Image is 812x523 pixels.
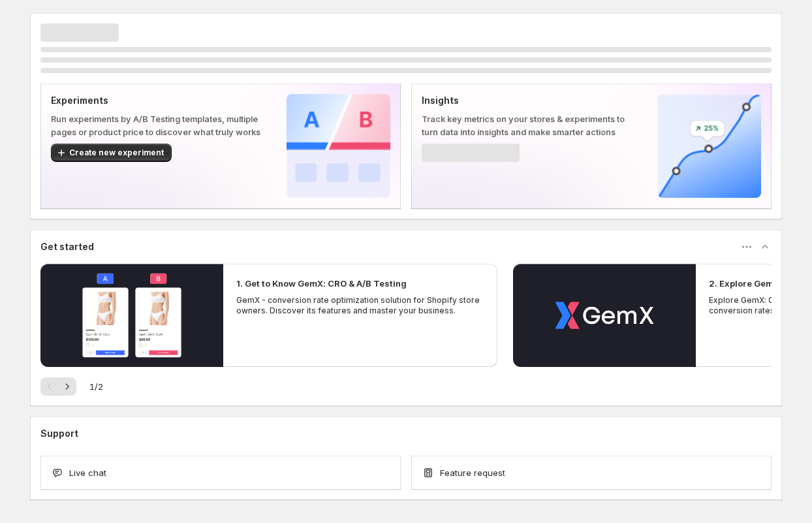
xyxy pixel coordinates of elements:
[69,148,164,158] span: Create new experiment
[51,112,266,138] p: Run experiments by A/B Testing templates, multiple pages or product price to discover what truly ...
[89,380,103,393] span: 1 / 2
[657,94,761,198] img: Insights
[40,427,78,440] h3: Support
[513,264,696,367] button: Play video
[422,94,636,107] p: Insights
[236,277,407,290] h2: 1. Get to Know GemX: CRO & A/B Testing
[51,144,172,162] button: Create new experiment
[422,112,636,138] p: Track key metrics on your stores & experiments to turn data into insights and make smarter actions
[287,94,390,198] img: Experiments
[40,377,76,396] nav: Pagination
[51,94,266,107] p: Experiments
[40,264,223,367] button: Play video
[69,466,106,479] span: Live chat
[58,377,76,396] button: Next
[440,466,505,479] span: Feature request
[236,295,484,316] p: GemX - conversion rate optimization solution for Shopify store owners. Discover its features and ...
[40,240,94,253] h3: Get started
